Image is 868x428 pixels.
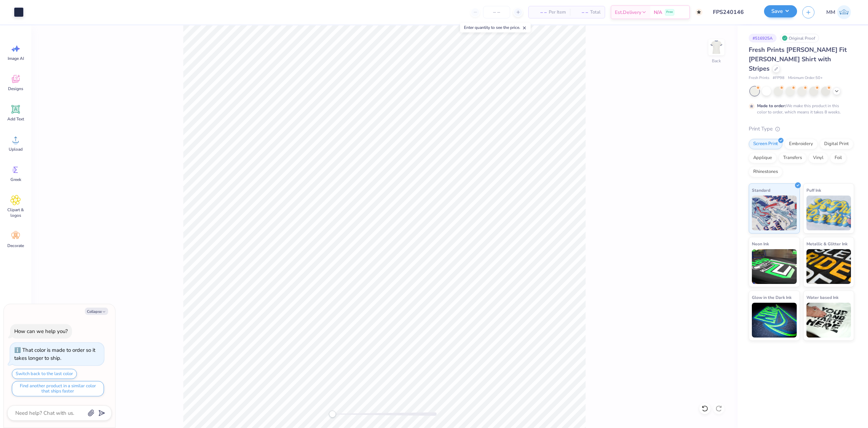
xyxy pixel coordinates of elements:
[837,5,851,19] img: Manolo Mariano
[788,75,823,81] span: Minimum Order: 50 +
[712,58,721,64] div: Back
[752,196,797,230] img: Standard
[749,46,847,73] span: Fresh Prints [PERSON_NAME] Fit [PERSON_NAME] Shirt with Stripes
[749,139,782,149] div: Screen Print
[4,207,27,218] span: Clipart & logos
[757,103,843,115] div: We make this product in this color to order, which means it takes 8 weeks.
[806,240,847,247] span: Metallic & Glitter Ink
[749,34,777,42] div: # 516925A
[809,153,828,163] div: Vinyl
[806,187,821,194] span: Puff Ink
[14,328,68,335] div: How can we help you?
[574,9,588,16] span: – –
[654,9,662,16] span: N/A
[830,153,846,163] div: Foil
[779,153,806,163] div: Transfers
[483,6,510,18] input: – –
[85,308,108,315] button: Collapse
[806,303,851,338] img: Water based Ink
[7,116,24,122] span: Add Text
[826,8,835,16] span: MM
[823,5,854,19] a: MM
[752,249,797,284] img: Neon Ink
[10,177,21,182] span: Greek
[14,347,95,362] div: That color is made to order so it takes longer to ship.
[9,146,23,152] span: Upload
[749,153,777,163] div: Applique
[806,249,851,284] img: Metallic & Glitter Ink
[12,381,104,396] button: Find another product in a similar color that ships faster
[806,196,851,230] img: Puff Ink
[533,9,547,16] span: – –
[709,40,723,54] img: Back
[757,103,786,109] strong: Made to order:
[8,56,24,61] span: Image AI
[12,369,77,379] button: Switch back to the last color
[549,9,566,16] span: Per Item
[590,9,601,16] span: Total
[460,23,531,32] div: Enter quantity to see the price.
[749,125,854,133] div: Print Type
[329,411,336,418] div: Accessibility label
[7,243,24,248] span: Decorate
[749,167,782,177] div: Rhinestones
[820,139,853,149] div: Digital Print
[764,5,797,17] button: Save
[708,5,759,19] input: Untitled Design
[806,294,838,301] span: Water based Ink
[749,75,769,81] span: Fresh Prints
[8,86,23,92] span: Designs
[752,240,769,247] span: Neon Ink
[785,139,818,149] div: Embroidery
[615,9,641,16] span: Est. Delivery
[752,187,770,194] span: Standard
[752,294,791,301] span: Glow in the Dark Ink
[780,34,819,42] div: Original Proof
[752,303,797,338] img: Glow in the Dark Ink
[773,75,785,81] span: # FP98
[666,10,673,15] span: Free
